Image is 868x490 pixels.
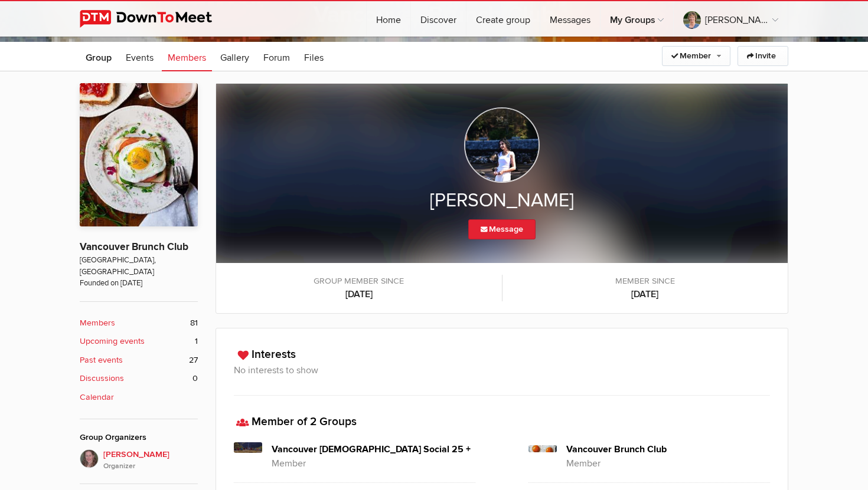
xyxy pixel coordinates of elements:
[120,42,159,71] a: Events
[662,46,730,66] a: Member
[162,42,212,71] a: Members
[190,317,198,330] span: 81
[220,52,249,64] span: Gallery
[80,354,198,367] a: Past events 27
[234,413,770,430] h3: Member of 2 Groups
[80,372,198,385] a: Discussions 0
[80,317,115,330] b: Members
[103,461,198,472] i: Organizer
[257,42,296,71] a: Forum
[80,278,198,289] span: Founded on [DATE]
[411,1,466,37] a: Discover
[80,449,99,468] img: vicki sawyer
[80,372,124,385] b: Discussions
[263,52,290,64] span: Forum
[80,354,123,367] b: Past events
[189,354,198,367] span: 27
[234,363,770,377] h3: No interests to show
[514,287,776,301] b: [DATE]
[601,1,673,37] a: My Groups
[228,287,490,301] b: [DATE]
[80,42,118,71] a: Group
[80,391,198,404] a: Calendar
[514,275,776,288] span: Member since
[240,189,764,213] h2: [PERSON_NAME]
[80,10,230,28] img: DownToMeet
[298,42,329,71] a: Files
[468,219,536,239] a: Message
[80,449,198,472] a: [PERSON_NAME]Organizer
[228,275,490,288] span: Group member since
[464,107,540,183] img: Neelam Chadha
[80,241,188,253] a: Vancouver Brunch Club
[738,46,788,66] a: Invite
[466,1,540,37] a: Create group
[80,391,114,404] b: Calendar
[80,317,198,330] a: Members 81
[103,448,198,472] span: [PERSON_NAME]
[80,255,198,278] span: [GEOGRAPHIC_DATA], [GEOGRAPHIC_DATA]
[195,335,198,348] span: 1
[80,83,198,227] img: Vancouver Brunch Club
[80,335,198,348] a: Upcoming events 1
[674,1,788,37] a: [PERSON_NAME]
[540,1,600,37] a: Messages
[80,431,198,444] div: Group Organizers
[272,456,475,471] p: Member
[126,52,154,64] span: Events
[168,52,206,64] span: Members
[192,372,198,385] span: 0
[566,456,770,471] p: Member
[566,442,770,456] h4: Vancouver Brunch Club
[304,52,324,64] span: Files
[214,42,255,71] a: Gallery
[234,346,770,363] h3: Interests
[80,335,145,348] b: Upcoming events
[86,52,112,64] span: Group
[367,1,410,37] a: Home
[272,442,475,456] h4: Vancouver [DEMOGRAPHIC_DATA] Social 25 +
